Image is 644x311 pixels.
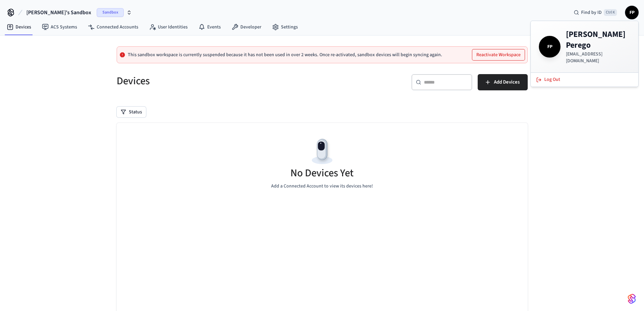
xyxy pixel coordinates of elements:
[472,49,525,60] button: Reactivate Workspace
[568,6,622,19] div: Find by IDCtrl K
[37,21,82,33] a: ACS Systems
[307,136,337,167] img: Devices Empty State
[271,183,373,190] p: Add a Connected Account to view its devices here!
[26,8,91,17] span: [PERSON_NAME]'s Sandbox
[566,51,630,64] p: [EMAIL_ADDRESS][DOMAIN_NAME]
[144,21,193,33] a: User Identities
[226,21,267,33] a: Developer
[566,29,630,51] h4: [PERSON_NAME] Perego
[97,8,124,17] span: Sandbox
[478,74,528,90] button: Add Devices
[540,37,559,56] span: FP
[128,52,442,58] p: This sandbox workspace is currently suspended because it has not been used in over 2 weeks. Once ...
[267,21,303,33] a: Settings
[626,6,638,19] span: FP
[581,9,602,16] span: Find by ID
[494,78,520,87] span: Add Devices
[532,74,637,85] button: Log Out
[290,166,354,180] h5: No Devices Yet
[604,9,617,16] span: Ctrl K
[1,21,37,33] a: Devices
[117,107,146,117] button: Status
[628,293,636,304] img: SeamLogoGradient.69752ec5.svg
[193,21,226,33] a: Events
[82,21,144,33] a: Connected Accounts
[117,74,318,88] h5: Devices
[625,6,639,19] button: FP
